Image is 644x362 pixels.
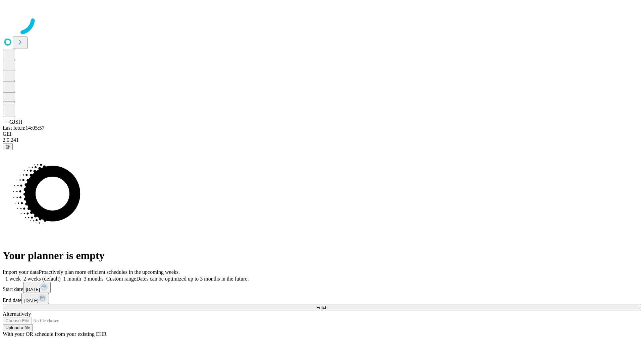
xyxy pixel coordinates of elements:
[3,311,31,317] span: Alternatively
[9,119,22,125] span: GJSH
[3,249,641,262] h1: Your planner is empty
[21,293,49,304] button: [DATE]
[106,276,136,282] span: Custom range
[3,293,641,304] div: End date
[39,269,180,275] span: Proactively plan more efficient schedules in the upcoming weeks.
[3,304,641,311] button: Fetch
[26,287,40,292] span: [DATE]
[23,276,61,282] span: 2 weeks (default)
[136,276,249,282] span: Dates can be optimized up to 3 months in the future.
[3,137,641,143] div: 2.0.241
[63,276,81,282] span: 1 month
[24,298,38,303] span: [DATE]
[3,143,13,150] button: @
[3,131,641,137] div: GEI
[3,269,39,275] span: Import your data
[316,305,327,310] span: Fetch
[5,144,10,149] span: @
[3,125,45,131] span: Last fetch: 14:05:57
[3,331,107,337] span: With your OR schedule from your existing EHR
[3,324,33,331] button: Upload a file
[3,282,641,293] div: Start date
[5,276,21,282] span: 1 week
[23,282,51,293] button: [DATE]
[84,276,104,282] span: 3 months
